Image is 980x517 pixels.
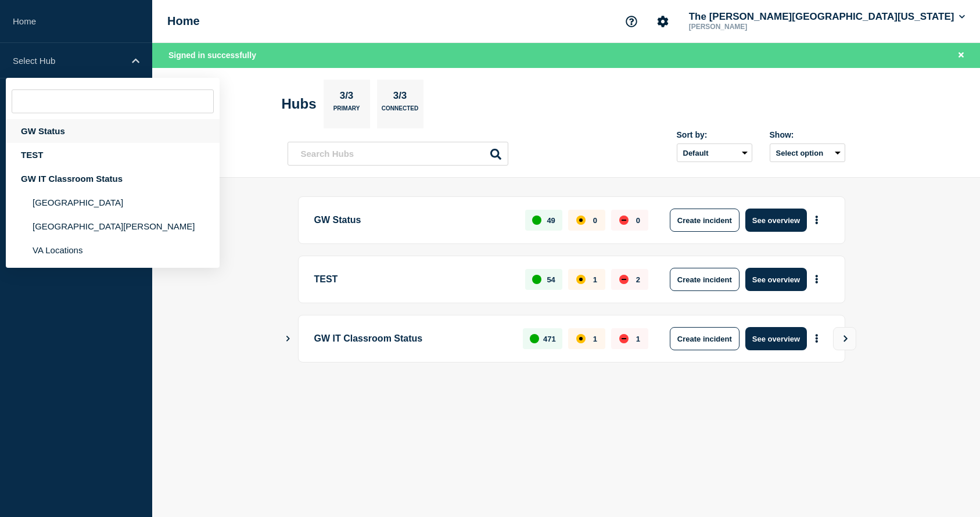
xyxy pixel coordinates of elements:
button: More actions [809,328,824,350]
div: Sort by: [677,130,752,139]
button: The [PERSON_NAME][GEOGRAPHIC_DATA][US_STATE] [687,11,967,23]
div: up [532,216,541,225]
p: 3/3 [389,90,411,105]
h1: Home [167,15,200,28]
button: See overview [745,209,807,232]
button: More actions [809,210,824,231]
div: up [530,334,539,343]
div: Show: [770,130,845,139]
button: Select option [770,143,845,162]
div: affected [576,334,586,343]
p: 54 [547,275,555,284]
p: 1 [593,275,597,284]
p: 2 [636,275,640,284]
p: 1 [636,335,640,343]
p: GW IT Classroom Status [314,327,510,350]
p: Connected [382,105,418,117]
p: 471 [543,335,556,343]
p: 3/3 [335,90,358,105]
button: See overview [745,327,807,350]
div: down [619,216,629,225]
div: GW IT Classroom Status [6,167,220,191]
div: up [532,275,541,284]
p: 0 [636,216,640,225]
button: Create incident [670,268,740,291]
div: down [619,275,629,284]
div: down [619,334,629,343]
button: See overview [745,268,807,291]
button: Close banner [954,49,968,62]
p: GW Status [314,209,512,232]
div: affected [576,216,586,225]
div: TEST [6,143,220,167]
p: 0 [593,216,597,225]
button: Create incident [670,209,740,232]
p: TEST [314,268,512,291]
p: 1 [593,335,597,343]
button: Show Connected Hubs [285,335,291,343]
span: Signed in successfully [168,51,256,60]
p: 49 [547,216,555,225]
button: More actions [809,269,824,290]
li: VA Locations [6,238,220,262]
div: affected [576,275,586,284]
button: Account settings [651,9,675,34]
button: Create incident [670,327,740,350]
button: Support [619,9,644,34]
button: View [833,327,856,350]
div: GW Status [6,119,220,143]
select: Sort by [677,143,752,162]
h2: Hubs [282,96,317,112]
p: Select Hub [13,56,124,66]
li: [GEOGRAPHIC_DATA] [6,191,220,214]
li: [GEOGRAPHIC_DATA][PERSON_NAME] [6,214,220,238]
p: [PERSON_NAME] [687,23,807,31]
p: Primary [333,105,360,117]
input: Search Hubs [288,142,508,166]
